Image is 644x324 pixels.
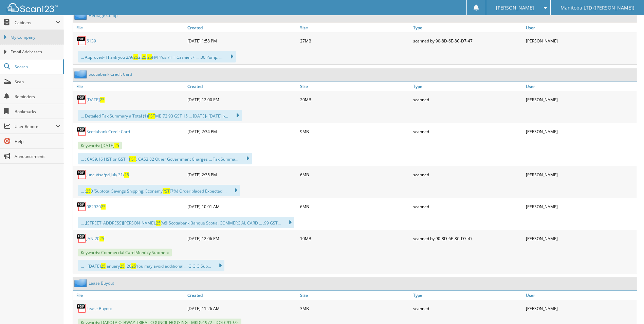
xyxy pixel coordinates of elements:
span: Keywords: [DATE] [78,142,122,149]
img: scan123-logo-white.svg [7,3,58,12]
img: PDF.png [76,233,87,244]
a: File [73,23,186,32]
span: 25 [133,54,138,60]
a: JAN-2025 [87,236,104,241]
div: scanned [411,93,524,106]
div: scanned [411,125,524,138]
a: Created [186,23,298,32]
div: [DATE] 12:00 PM [186,93,298,106]
a: Scotiabank Credit Card [89,71,132,77]
img: PDF.png [76,36,87,46]
div: ... : 0 ‘Subtotal Savings Shipping: Econamy (7%) Order placed Expected ... [78,185,240,196]
img: PDF.png [76,201,87,212]
a: Type [411,82,524,91]
div: scanned by 90-8D-6E-8C-D7-47 [411,34,524,48]
a: User [524,291,637,300]
iframe: Chat Widget [610,291,644,324]
a: Type [411,23,524,32]
a: Heritage Co-op [89,13,117,18]
span: Manitoba LTD ([PERSON_NAME]) [560,6,634,10]
span: 25 [101,204,106,210]
span: Scan [15,79,60,85]
div: scanned by 90-8D-6E-8C-D7-47 [411,232,524,245]
span: 25 [124,172,129,178]
a: Lease Buyout [89,280,114,286]
span: Cabinets [15,20,56,25]
div: [DATE] 2:34 PM [186,125,298,138]
div: [DATE] 2:35 PM [186,168,298,181]
div: 27MB [298,34,411,48]
div: 6MB [298,168,411,181]
div: 3MB [298,302,411,315]
div: ... _ [DATE] January , 20 You may avoid additional ... G G G Sub... [78,260,224,271]
a: [DATE]25 [87,97,105,103]
a: Scotiabank Credit Card [87,129,130,134]
div: [PERSON_NAME] [524,232,637,245]
span: [PERSON_NAME] [496,6,534,10]
a: Size [298,23,411,32]
a: Type [411,291,524,300]
div: [PERSON_NAME] [524,34,637,48]
span: Bookmarks [15,109,60,114]
a: Created [186,291,298,300]
img: PDF.png [76,303,87,313]
span: 25 [131,263,136,269]
span: Keywords: Commercial Card Monthly Statment [78,249,172,256]
div: [PERSON_NAME] [524,168,637,181]
div: [DATE] 10:01 AM [186,200,298,213]
img: folder2.png [74,279,89,287]
span: Help [15,139,60,144]
span: PST [163,188,170,194]
img: PDF.png [76,169,87,180]
div: scanned [411,168,524,181]
span: 25 [114,143,119,148]
a: Size [298,291,411,300]
img: PDF.png [76,94,87,105]
span: 25 [86,188,91,194]
div: ... : CAS9.16 HST or GST + : CAS3.82 Other Government Charges ... Tax Summa... [78,153,252,164]
a: User [524,23,637,32]
div: 10MB [298,232,411,245]
div: ... Approved- Thank you 2/9/ 2: : FM ‘Pos:71 = Cashier:7 ... .00 Pump: ... [78,51,236,62]
span: 25 [147,54,152,60]
div: [PERSON_NAME] [524,93,637,106]
div: scanned [411,302,524,315]
span: 25 [101,263,106,269]
div: [DATE] 12:06 PM [186,232,298,245]
div: 20MB [298,93,411,106]
a: User [524,82,637,91]
span: PST [148,113,155,119]
span: User Reports [15,124,56,129]
div: 6MB [298,200,411,213]
span: 25 [156,220,161,226]
div: 9MB [298,125,411,138]
div: ... ,[STREET_ADDRESS][PERSON_NAME], %@ Scotiabank Banque Scotia. COMMERCIAL CARD ... .99 GST... [78,217,294,228]
a: Lease Buyout [87,306,112,311]
a: Size [298,82,411,91]
div: [PERSON_NAME] [524,200,637,213]
div: [PERSON_NAME] [524,125,637,138]
div: [PERSON_NAME] [524,302,637,315]
div: [DATE] 11:26 AM [186,302,298,315]
span: Email Addresses [11,49,60,55]
span: PST [129,156,136,162]
span: 25 [100,97,105,103]
span: 25 [120,263,125,269]
div: [DATE] 1:58 PM [186,34,298,48]
img: folder2.png [74,11,89,20]
span: Announcements [15,154,60,159]
a: June Visa/pd July 31/25 [87,172,129,178]
a: File [73,82,186,91]
a: 08292025 [87,204,106,210]
span: 25 [142,54,146,60]
a: Created [186,82,298,91]
span: My Company [11,34,60,40]
a: File [73,291,186,300]
div: ... Detailed Tax Summary a Total ($) MB 72.93 GST 15 ... [DATE]- [DATE] $... [78,110,242,121]
a: 6139 [87,38,96,44]
div: scanned [411,200,524,213]
span: 25 [99,236,104,241]
span: Search [15,64,59,70]
span: Reminders [15,94,60,100]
